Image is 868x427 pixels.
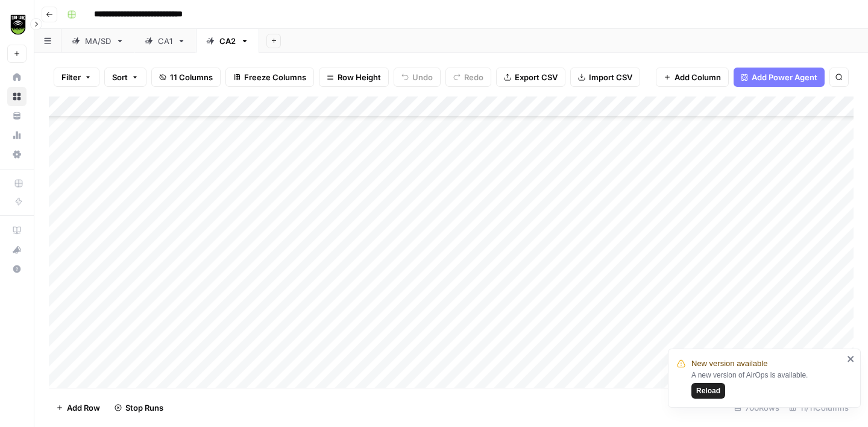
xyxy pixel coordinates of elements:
[61,71,81,83] span: Filter
[691,358,767,370] span: New version available
[338,71,381,83] span: Row Height
[696,385,720,396] span: Reload
[85,35,111,47] div: MA/SD
[729,398,784,417] div: 700 Rows
[445,68,491,87] button: Redo
[225,68,314,87] button: Freeze Columns
[7,125,27,145] a: Usage
[7,87,27,106] a: Browse
[7,10,27,40] button: Workspace: Turf Tank - Data Team
[125,402,163,414] span: Stop Runs
[412,71,433,83] span: Undo
[464,71,483,83] span: Redo
[656,68,729,87] button: Add Column
[752,71,817,83] span: Add Power Agent
[496,68,565,87] button: Export CSV
[8,241,26,259] div: What's new?
[196,29,259,53] a: CA2
[784,398,854,417] div: 11/11 Columns
[7,145,27,164] a: Settings
[7,259,27,279] button: Help + Support
[158,35,172,47] div: CA1
[219,35,236,47] div: CA2
[394,68,441,87] button: Undo
[7,221,27,240] a: AirOps Academy
[7,14,29,36] img: Turf Tank - Data Team Logo
[589,71,632,83] span: Import CSV
[691,370,843,399] div: A new version of AirOps is available.
[49,398,107,417] button: Add Row
[151,68,221,87] button: 11 Columns
[244,71,306,83] span: Freeze Columns
[734,68,825,87] button: Add Power Agent
[67,402,100,414] span: Add Row
[7,106,27,125] a: Your Data
[675,71,721,83] span: Add Column
[570,68,640,87] button: Import CSV
[319,68,389,87] button: Row Height
[104,68,146,87] button: Sort
[847,354,855,364] button: close
[7,240,27,259] button: What's new?
[170,71,213,83] span: 11 Columns
[515,71,558,83] span: Export CSV
[61,29,134,53] a: MA/SD
[107,398,171,417] button: Stop Runs
[54,68,99,87] button: Filter
[134,29,196,53] a: CA1
[112,71,128,83] span: Sort
[691,383,725,399] button: Reload
[7,68,27,87] a: Home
